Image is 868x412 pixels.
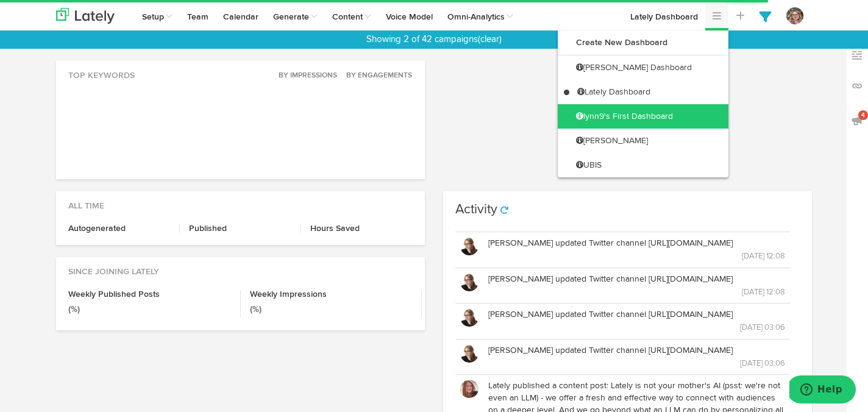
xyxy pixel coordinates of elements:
[189,224,291,233] h4: Published
[558,153,728,177] a: UBIS
[488,285,785,299] p: [DATE] 12:08
[460,273,478,291] img: OXkiUxQVTW6uH1K137sR
[250,290,413,299] h4: Weekly Impressions
[455,203,497,216] h3: Activity
[68,290,231,299] h4: Weekly Published Posts
[460,344,478,363] img: OXkiUxQVTW6uH1K137sR
[851,115,863,127] img: announcements_off.svg
[488,321,785,334] p: [DATE] 03:06
[56,257,425,278] div: Since Joining Lately
[488,273,785,285] p: [PERSON_NAME] updated Twitter channel [URL][DOMAIN_NAME]
[460,380,478,398] img: n8J3PShTm2XqNlRCE6xW
[56,8,115,24] img: logo_lately_bg_light.svg
[851,49,863,62] img: keywords_off.svg
[558,80,728,104] a: Lately Dashboard
[558,129,728,153] a: [PERSON_NAME]
[340,69,413,82] button: By Engagements
[56,191,425,212] div: All Time
[488,344,785,357] p: [PERSON_NAME] updated Twitter channel [URL][DOMAIN_NAME]
[558,55,728,80] a: [PERSON_NAME] Dashboard
[488,237,785,249] p: [PERSON_NAME] updated Twitter channel [URL][DOMAIN_NAME]
[858,110,868,120] span: 4
[576,38,667,47] b: Create New Dashboard
[558,30,728,55] a: Create New Dashboard
[488,249,785,263] p: [DATE] 12:08
[68,224,170,233] h4: Autogenerated
[478,35,502,44] a: (clear)
[310,224,413,233] h4: Hours Saved
[250,305,261,314] small: (%)
[851,80,863,92] img: links_off.svg
[68,305,80,314] small: (%)
[488,308,785,321] p: [PERSON_NAME] updated Twitter channel [URL][DOMAIN_NAME]
[786,7,803,24] img: OhcUycdS6u5e6MDkMfFl
[272,69,338,82] button: By Impressions
[56,61,425,82] div: Top Keywords
[558,104,728,129] a: lynn9's First Dashboard
[460,308,478,327] img: OXkiUxQVTW6uH1K137sR
[488,357,785,370] p: [DATE] 03:06
[460,237,478,255] img: OXkiUxQVTW6uH1K137sR
[789,375,856,406] iframe: Opens a widget where you can find more information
